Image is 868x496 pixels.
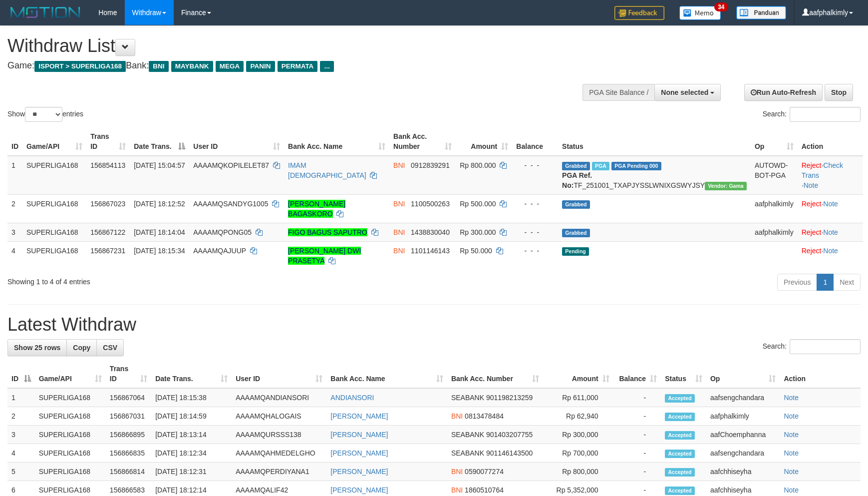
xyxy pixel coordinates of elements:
a: Note [784,394,799,402]
td: - [613,426,661,444]
th: Amount: activate to sort column ascending [543,360,613,388]
span: Rp 50.000 [460,247,492,255]
span: AAAAMQSANDYG1005 [193,200,268,208]
span: Vendor URL: https://trx31.1velocity.biz [705,182,747,190]
span: SEABANK [451,394,484,402]
th: Game/API: activate to sort column ascending [22,127,86,156]
span: AAAAMQPONG05 [193,228,252,236]
label: Show entries [7,107,83,122]
td: Rp 611,000 [543,388,613,407]
a: Note [784,412,799,420]
a: Reject [802,247,822,255]
a: [PERSON_NAME] [330,468,388,476]
td: 156866835 [106,444,151,463]
img: Feedback.jpg [614,6,664,20]
a: Show 25 rows [7,339,67,356]
th: Op: activate to sort column ascending [706,360,780,388]
td: SUPERLIGA168 [22,156,86,195]
td: - [613,407,661,426]
td: Rp 62,940 [543,407,613,426]
td: AAAAMQAHMEDELGHO [232,444,326,463]
th: Bank Acc. Name: activate to sort column ascending [326,360,447,388]
td: [DATE] 18:14:59 [151,407,232,426]
a: 1 [817,274,834,291]
td: AUTOWD-BOT-PGA [751,156,798,195]
span: Copy 1860510764 to clipboard [465,486,504,494]
td: Rp 800,000 [543,463,613,481]
span: 34 [714,2,728,11]
span: Rp 500.000 [460,200,496,208]
div: - - - [516,160,554,170]
div: - - - [516,227,554,237]
td: SUPERLIGA168 [22,241,86,270]
td: aafChoemphanna [706,426,780,444]
th: Action [798,127,863,156]
a: [PERSON_NAME] [330,449,388,457]
span: PANIN [246,61,275,72]
td: 156867031 [106,407,151,426]
a: Check Trans [802,161,843,179]
td: SUPERLIGA168 [35,426,106,444]
td: AAAAMQPERDIYANA1 [232,463,326,481]
th: Trans ID: activate to sort column ascending [106,360,151,388]
span: None selected [661,88,708,96]
th: Date Trans.: activate to sort column ascending [151,360,232,388]
th: Bank Acc. Number: activate to sort column ascending [389,127,456,156]
b: PGA Ref. No: [562,171,592,189]
a: Note [784,431,799,439]
span: Copy 901146143500 to clipboard [486,449,533,457]
td: · [798,223,863,241]
a: [PERSON_NAME] [330,412,388,420]
span: Copy 1101146143 to clipboard [411,247,450,255]
span: BNI [451,412,463,420]
span: SEABANK [451,431,484,439]
th: ID: activate to sort column descending [7,360,35,388]
div: - - - [516,246,554,256]
div: PGA Site Balance / [582,84,654,101]
a: [PERSON_NAME] [330,486,388,494]
span: Show 25 rows [14,344,60,352]
span: ... [320,61,333,72]
a: [PERSON_NAME] DWI PRASETYA [288,247,361,265]
th: Status: activate to sort column ascending [661,360,706,388]
a: Run Auto-Refresh [744,84,823,101]
span: AAAAMQAJUUP [193,247,246,255]
a: Note [823,200,838,208]
a: [PERSON_NAME] BAGASKORO [288,200,345,218]
span: Copy 0590077274 to clipboard [465,468,504,476]
a: Note [784,486,799,494]
a: Note [823,247,838,255]
div: Showing 1 to 4 of 4 entries [7,273,354,287]
td: · [798,241,863,270]
span: Pending [562,247,589,256]
td: 4 [7,444,35,463]
td: [DATE] 18:12:31 [151,463,232,481]
span: BNI [393,228,405,236]
td: aafphalkimly [706,407,780,426]
span: ISPORT > SUPERLIGA168 [34,61,126,72]
span: BNI [451,486,463,494]
td: aafsengchandara [706,444,780,463]
td: aafphalkimly [751,223,798,241]
td: aafchhiseyha [706,463,780,481]
td: Rp 300,000 [543,426,613,444]
span: Accepted [665,413,695,421]
span: MAYBANK [171,61,213,72]
td: - [613,463,661,481]
td: 156866895 [106,426,151,444]
td: 2 [7,407,35,426]
th: Op: activate to sort column ascending [751,127,798,156]
td: 156866814 [106,463,151,481]
a: FIGO BAGUS SAPUTRO [288,228,367,236]
th: Bank Acc. Number: activate to sort column ascending [447,360,543,388]
th: User ID: activate to sort column ascending [232,360,326,388]
span: BNI [393,247,405,255]
td: AAAAMQURSSS138 [232,426,326,444]
td: SUPERLIGA168 [35,463,106,481]
a: [PERSON_NAME] [330,431,388,439]
img: Button%20Memo.svg [679,6,721,20]
td: 156867064 [106,388,151,407]
span: Copy 1438830040 to clipboard [411,228,450,236]
span: PGA Pending [611,162,661,170]
th: Amount: activate to sort column ascending [456,127,512,156]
